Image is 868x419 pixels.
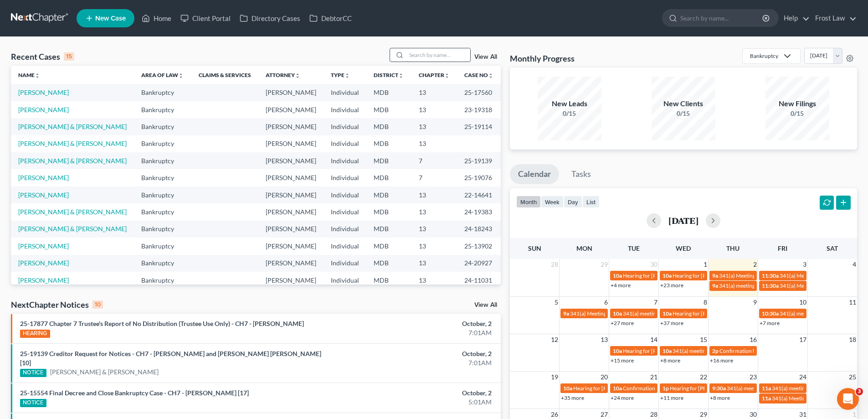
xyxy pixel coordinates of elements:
td: MDB [366,152,411,169]
td: Bankruptcy [134,221,191,238]
span: 11 [848,297,857,308]
a: +8 more [660,357,680,364]
input: Search by name... [406,48,470,62]
span: 19 [550,372,559,383]
td: [PERSON_NAME] [258,238,324,254]
a: Chapterunfold_more [419,72,450,78]
span: 23 [749,372,758,383]
td: Individual [324,101,366,118]
span: 14 [649,334,658,345]
span: 11a [762,395,771,402]
span: 25 [848,372,857,383]
span: 13 [600,334,609,345]
span: Wed [676,244,691,252]
td: Individual [324,255,366,272]
td: 7 [411,152,457,169]
a: Home [137,10,176,26]
div: 7:01AM [340,358,492,367]
div: New Filings [765,98,829,109]
span: 10a [563,385,572,392]
i: unfold_more [295,73,300,78]
span: 10a [613,272,622,279]
div: 5:01AM [340,398,492,407]
td: [PERSON_NAME] [258,152,324,169]
a: [PERSON_NAME] & [PERSON_NAME] [18,123,127,130]
span: 21 [649,372,658,383]
button: day [564,196,582,208]
div: October, 2 [340,388,492,398]
span: 24 [798,372,807,383]
td: 13 [411,186,457,203]
span: Hearing for [PERSON_NAME] [670,385,741,392]
span: 1p [663,385,669,392]
span: Hearing for [PERSON_NAME] [573,385,644,392]
td: Individual [324,272,366,289]
a: +8 more [710,394,730,401]
div: October, 2 [340,349,492,358]
td: MDB [366,169,411,186]
td: 25-19114 [457,118,501,135]
td: MDB [366,255,411,272]
a: +23 more [660,282,683,289]
span: 2 [752,259,758,270]
a: Directory Cases [235,10,305,26]
span: 341(a) meeting for [PERSON_NAME] [719,282,807,289]
a: Help [779,10,810,26]
td: 13 [411,84,457,101]
td: MDB [366,84,411,101]
span: 15 [699,334,708,345]
div: Bankruptcy [750,52,778,60]
button: list [582,196,600,208]
span: 1 [703,259,708,270]
a: Area of Lawunfold_more [141,72,184,78]
td: Individual [324,84,366,101]
td: 13 [411,203,457,220]
i: unfold_more [35,73,40,78]
a: Frost Law [811,10,857,26]
span: 4 [852,259,857,270]
td: MDB [366,238,411,254]
a: [PERSON_NAME] & [PERSON_NAME] [18,225,127,233]
td: [PERSON_NAME] [258,135,324,152]
span: 20 [600,372,609,383]
span: 9a [712,282,718,289]
td: Individual [324,169,366,186]
td: Bankruptcy [134,186,191,203]
td: 13 [411,118,457,135]
span: New Case [95,15,126,22]
span: Mon [576,244,592,252]
a: 25-15554 Final Decree and Close Bankruptcy Case - CH7 - [PERSON_NAME] [17] [20,389,249,397]
span: Hearing for [PERSON_NAME] & [PERSON_NAME] [623,272,742,279]
span: 9a [712,272,718,279]
span: 10a [663,310,672,317]
span: 341(a) meeting for [PERSON_NAME] [772,385,860,392]
td: [PERSON_NAME] [258,186,324,203]
span: 9 [752,297,758,308]
td: Bankruptcy [134,238,191,254]
div: NextChapter Notices [11,299,103,310]
td: [PERSON_NAME] [258,101,324,118]
div: NOTICE [20,369,46,377]
a: View All [474,302,497,308]
i: unfold_more [178,73,184,78]
a: [PERSON_NAME] [18,259,69,267]
td: [PERSON_NAME] [258,118,324,135]
td: 13 [411,255,457,272]
a: [PERSON_NAME] & [PERSON_NAME] [18,208,127,216]
span: 7 [653,297,658,308]
span: 11:30a [762,272,779,279]
div: October, 2 [340,319,492,328]
td: Bankruptcy [134,203,191,220]
td: Bankruptcy [134,84,191,101]
a: +35 more [561,394,584,401]
span: 12 [550,334,559,345]
td: 22-14641 [457,186,501,203]
td: Individual [324,152,366,169]
a: 25-17877 Chapter 7 Trustee's Report of No Distribution (Trustee Use Only) - CH7 - [PERSON_NAME] [20,320,304,327]
div: 0/15 [538,109,601,118]
td: 25-13902 [457,238,501,254]
span: 6 [603,297,609,308]
td: Bankruptcy [134,118,191,135]
span: 341(a) meeting for Adebisi [PERSON_NAME] [673,347,779,354]
button: month [516,196,541,208]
